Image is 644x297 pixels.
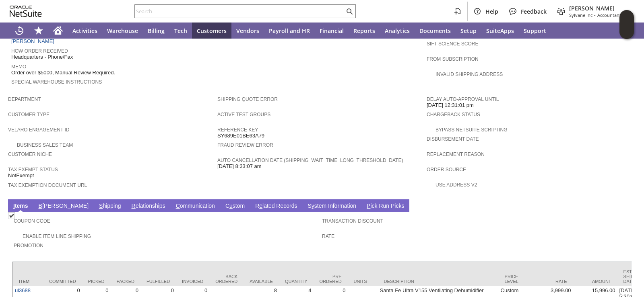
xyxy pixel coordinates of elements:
div: Shortcuts [29,23,48,39]
div: Back Ordered [215,274,237,284]
span: S [99,203,103,209]
a: Billing [143,23,169,39]
span: Support [524,27,546,35]
img: Checked [8,212,15,219]
div: Price Level [505,274,523,284]
span: SY689E01BE63A79 [217,133,264,139]
a: Promotion [14,243,43,248]
a: Warehouse [102,23,143,39]
a: Transaction Discount [322,218,383,224]
a: How Order Received [11,48,68,54]
div: Est. Ship Date [623,269,635,284]
a: Memo [11,64,26,70]
span: Feedback [521,8,547,15]
a: Sift Science Score [427,41,478,47]
div: Amount [579,279,611,284]
a: Rate [322,234,334,239]
span: Vendors [236,27,259,35]
span: [PERSON_NAME] [569,4,630,12]
a: Analytics [380,23,415,39]
div: Item [19,279,37,284]
span: Analytics [385,27,410,35]
span: Sylvane Inc [569,12,592,18]
span: - [594,12,596,18]
iframe: Click here to launch Oracle Guided Learning Help Panel [619,10,634,39]
div: Rate [535,279,567,284]
div: Invoiced [182,279,203,284]
a: Customer Niche [8,152,52,157]
a: Reports [349,23,380,39]
span: Setup [460,27,477,35]
span: Documents [419,27,451,35]
span: P [367,203,370,209]
a: Customer Type [8,112,50,117]
a: Shipping [97,203,123,210]
span: Tech [174,27,187,35]
span: Warehouse [107,27,138,35]
svg: Search [345,6,354,16]
div: Quantity [285,279,308,284]
div: Description [384,279,493,284]
span: y [312,203,314,209]
span: NotExempt [8,172,34,179]
svg: Shortcuts [34,26,43,35]
a: Recent Records [10,23,29,39]
a: Invalid Shipping Address [436,72,503,77]
div: Pre Ordered [320,274,342,284]
span: R [132,203,136,209]
a: Vendors [231,23,264,39]
a: Velaro Engagement ID [8,127,69,133]
a: Home [48,23,68,39]
a: Active Test Groups [217,112,270,117]
a: Relationships [130,203,167,210]
a: Unrolled view on [621,201,631,211]
a: Setup [456,23,481,39]
a: Custom [223,203,247,210]
div: Committed [49,279,76,284]
span: Reports [353,27,375,35]
svg: logo [10,6,42,17]
input: Search [135,6,345,16]
span: Help [485,8,498,15]
span: SuiteApps [486,27,514,35]
span: B [39,203,42,209]
a: Shipping Quote Error [217,96,278,102]
a: Tax Exemption Document URL [8,182,87,188]
span: Headquarters - Phone/Fax [11,54,73,60]
span: u [229,203,233,209]
a: Tech [169,23,192,39]
svg: Home [53,26,63,35]
a: Chargeback Status [427,112,480,117]
span: Customers [197,27,227,35]
a: From Subscription [427,56,479,62]
a: Items [11,203,30,210]
a: Auto Cancellation Date (shipping_wait_time_long_threshold_date) [217,158,403,163]
a: Special Warehouse Instructions [11,79,102,85]
div: Available [250,279,273,284]
a: Tax Exempt Status [8,167,58,172]
a: Business Sales Team [17,142,73,148]
a: Documents [415,23,456,39]
a: Related Records [253,203,299,210]
a: Use Address V2 [436,182,477,188]
a: Customers [192,23,231,39]
a: Pick Run Picks [365,203,406,210]
div: Picked [88,279,105,284]
a: Financial [315,23,349,39]
a: Coupon Code [14,218,50,224]
span: Oracle Guided Learning Widget. To move around, please hold and drag [619,25,634,39]
a: Replacement reason [427,152,485,157]
a: Bypass NetSuite Scripting [436,127,507,133]
span: Payroll and HR [269,27,310,35]
a: Order Source [427,167,466,172]
a: Payroll and HR [264,23,315,39]
a: ul3688 [15,287,31,293]
span: Billing [148,27,165,35]
span: Activities [72,27,97,35]
span: Financial [320,27,344,35]
a: System Information [305,203,358,210]
span: [DATE] 8:33:07 am [217,163,262,170]
a: Enable Item Line Shipping [23,234,91,239]
a: Reference Key [217,127,258,133]
svg: Recent Records [14,26,24,35]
